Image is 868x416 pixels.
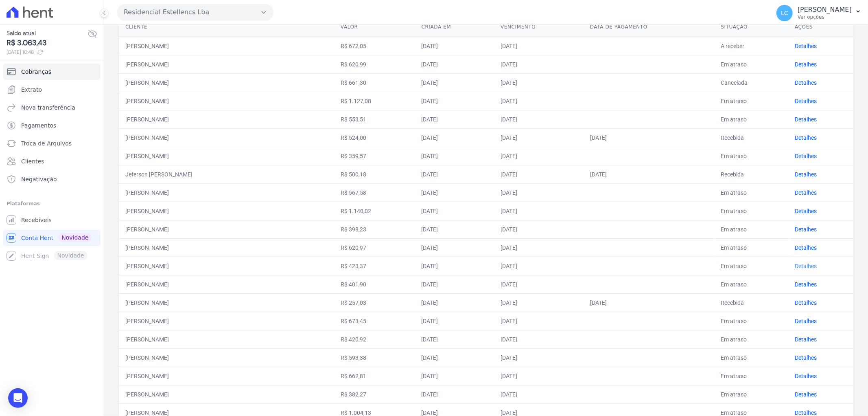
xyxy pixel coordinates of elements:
[415,128,494,147] td: [DATE]
[714,312,788,330] td: Em atraso
[3,117,101,134] a: Pagamentos
[334,183,415,202] td: R$ 567,58
[415,37,494,55] td: [DATE]
[494,183,584,202] td: [DATE]
[21,157,44,165] span: Clientes
[119,385,334,403] td: [PERSON_NAME]
[795,409,817,416] a: Detalhes
[334,55,415,73] td: R$ 620,99
[795,318,817,324] a: Detalhes
[795,153,817,159] a: Detalhes
[494,220,584,238] td: [DATE]
[415,183,494,202] td: [DATE]
[21,139,72,147] span: Troca de Arquivos
[714,202,788,220] td: Em atraso
[494,312,584,330] td: [DATE]
[119,92,334,110] td: [PERSON_NAME]
[21,121,56,130] span: Pagamentos
[714,128,788,147] td: Recebida
[494,293,584,312] td: [DATE]
[3,99,101,116] a: Nova transferência
[714,183,788,202] td: Em atraso
[3,64,101,80] a: Cobranças
[714,220,788,238] td: Em atraso
[795,354,817,361] a: Detalhes
[494,73,584,92] td: [DATE]
[7,199,97,209] div: Plataformas
[119,348,334,367] td: [PERSON_NAME]
[415,92,494,110] td: [DATE]
[415,110,494,128] td: [DATE]
[714,165,788,183] td: Recebida
[714,385,788,403] td: Em atraso
[795,299,817,306] a: Detalhes
[714,348,788,367] td: Em atraso
[117,4,273,20] button: Residencial Estellencs Lba
[795,61,817,68] a: Detalhes
[781,10,788,16] span: LC
[119,330,334,348] td: [PERSON_NAME]
[119,257,334,275] td: [PERSON_NAME]
[3,230,101,246] a: Conta Hent Novidade
[119,275,334,293] td: [PERSON_NAME]
[334,238,415,257] td: R$ 620,97
[415,312,494,330] td: [DATE]
[334,367,415,385] td: R$ 662,81
[714,110,788,128] td: Em atraso
[714,367,788,385] td: Em atraso
[334,17,415,37] th: Valor
[494,202,584,220] td: [DATE]
[3,171,101,187] a: Negativação
[494,165,584,183] td: [DATE]
[415,367,494,385] td: [DATE]
[21,234,53,242] span: Conta Hent
[58,233,92,242] span: Novidade
[494,147,584,165] td: [DATE]
[3,135,101,152] a: Troca de Arquivos
[795,208,817,214] a: Detalhes
[415,73,494,92] td: [DATE]
[795,263,817,269] a: Detalhes
[21,86,42,94] span: Extrato
[714,238,788,257] td: Em atraso
[119,312,334,330] td: [PERSON_NAME]
[494,257,584,275] td: [DATE]
[415,202,494,220] td: [DATE]
[21,216,52,224] span: Recebíveis
[334,312,415,330] td: R$ 673,45
[334,202,415,220] td: R$ 1.140,02
[415,17,494,37] th: Criada em
[7,37,87,48] span: R$ 3.063,43
[415,165,494,183] td: [DATE]
[494,110,584,128] td: [DATE]
[714,293,788,312] td: Recebida
[415,220,494,238] td: [DATE]
[494,385,584,403] td: [DATE]
[119,110,334,128] td: [PERSON_NAME]
[714,55,788,73] td: Em atraso
[788,17,853,37] th: Ações
[334,147,415,165] td: R$ 359,57
[334,220,415,238] td: R$ 398,23
[334,275,415,293] td: R$ 401,90
[334,257,415,275] td: R$ 423,37
[334,37,415,55] td: R$ 672,05
[415,55,494,73] td: [DATE]
[7,64,97,264] nav: Sidebar
[415,147,494,165] td: [DATE]
[415,330,494,348] td: [DATE]
[119,17,334,37] th: Cliente
[8,388,28,408] div: Open Intercom Messenger
[119,147,334,165] td: [PERSON_NAME]
[714,73,788,92] td: Cancelada
[714,257,788,275] td: Em atraso
[3,153,101,169] a: Clientes
[584,165,715,183] td: [DATE]
[584,17,715,37] th: Data de pagamento
[795,189,817,196] a: Detalhes
[795,98,817,104] a: Detalhes
[795,373,817,379] a: Detalhes
[494,37,584,55] td: [DATE]
[334,165,415,183] td: R$ 500,18
[119,37,334,55] td: [PERSON_NAME]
